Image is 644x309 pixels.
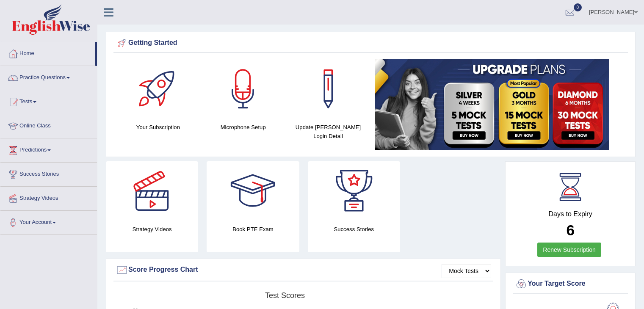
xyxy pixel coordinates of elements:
a: Practice Questions [0,66,97,87]
a: Your Account [0,211,97,232]
div: Score Progress Chart [116,264,491,276]
tspan: Test scores [265,291,305,300]
a: Strategy Videos [0,187,97,208]
img: small5.jpg [375,59,609,150]
a: Renew Subscription [537,243,601,257]
span: 0 [574,3,582,11]
a: Success Stories [0,163,97,184]
div: Your Target Score [515,278,626,290]
div: Getting Started [116,37,626,50]
a: Predictions [0,138,97,160]
h4: Days to Expiry [515,210,626,218]
b: 6 [566,222,574,238]
a: Tests [0,90,97,111]
h4: Your Subscription [120,123,196,132]
h4: Book PTE Exam [207,225,299,234]
h4: Update [PERSON_NAME] Login Detail [290,123,367,141]
h4: Success Stories [308,225,400,234]
a: Online Class [0,114,97,135]
h4: Strategy Videos [106,225,198,234]
h4: Microphone Setup [205,123,282,132]
a: Home [0,42,95,63]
